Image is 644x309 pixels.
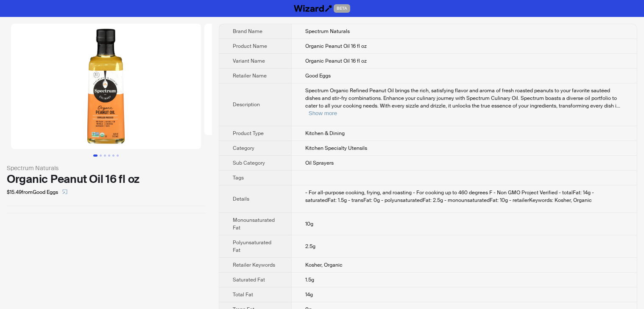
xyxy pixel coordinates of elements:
[108,154,110,157] button: Go to slide 4
[305,58,367,64] span: Organic Peanut Oil 16 fl oz
[233,276,265,283] span: Saturated Fat
[62,189,67,194] span: select
[305,160,334,166] span: Oil Sprayers
[305,43,367,50] span: Organic Peanut Oil 16 fl oz
[233,160,265,166] span: Sub Category
[334,4,350,13] span: BETA
[233,217,275,231] span: Monounsaturated Fat
[233,196,249,202] span: Details
[233,174,244,181] span: Tags
[305,130,345,137] span: Kitchen & Dining
[117,154,119,157] button: Go to slide 6
[233,72,267,79] span: Retailer Name
[233,239,271,254] span: Polyunsaturated Fat
[305,28,350,35] span: Spectrum Naturals
[305,145,367,152] span: Kitchen Specialty Utensils
[100,154,102,157] button: Go to slide 2
[305,291,313,298] span: 14g
[305,87,617,109] span: Spectrum Organic Refined Peanut Oil brings the rich, satisfying flavor and aroma of fresh roasted...
[616,102,620,109] span: ...
[7,185,205,199] div: $15.49 from Good Eggs
[305,72,331,79] span: Good Eggs
[305,189,623,204] div: - For all-purpose cooking, frying, and roasting - For cooking up to 460 degrees F - Non GMO Proje...
[233,262,275,268] span: Retailer Keywords
[204,24,374,135] img: Organic Peanut Oil 16 fl oz Organic Peanut Oil 16 fl oz image 2
[305,262,343,268] span: Kosher, Organic
[233,130,264,137] span: Product Type
[233,291,253,298] span: Total Fat
[233,58,265,64] span: Variant Name
[305,243,315,250] span: 2.5g
[305,276,314,283] span: 1.5g
[93,154,98,157] button: Go to slide 1
[233,101,260,108] span: Description
[305,87,623,117] div: Spectrum Organic Refined Peanut Oil brings the rich, satisfying flavor and aroma of fresh roasted...
[305,221,313,227] span: 10g
[309,110,337,116] button: Expand
[104,154,106,157] button: Go to slide 3
[11,24,201,149] img: Organic Peanut Oil 16 fl oz Organic Peanut Oil 16 fl oz image 1
[7,173,205,185] div: Organic Peanut Oil 16 fl oz
[233,43,267,50] span: Product Name
[7,163,205,173] div: Spectrum Naturals
[233,145,254,152] span: Category
[112,154,114,157] button: Go to slide 5
[233,28,262,35] span: Brand Name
